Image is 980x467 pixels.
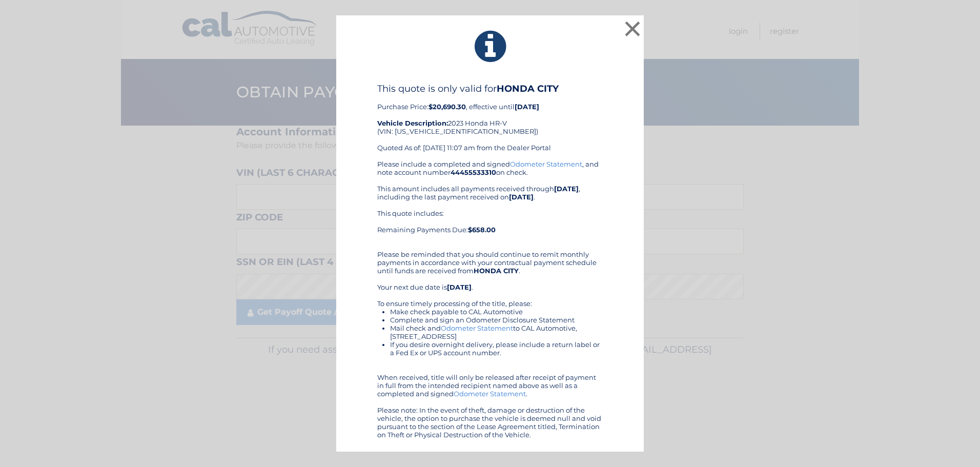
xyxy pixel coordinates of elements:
[447,283,472,291] b: [DATE]
[390,308,603,316] li: Make check payable to CAL Automotive
[474,267,519,275] b: HONDA CITY
[390,340,603,357] li: If you desire overnight delivery, please include a return label or a Fed Ex or UPS account number.
[377,160,603,439] div: Please include a completed and signed , and note account number on check. This amount includes al...
[497,83,559,94] b: HONDA CITY
[377,83,603,94] h4: This quote is only valid for
[377,209,603,242] div: This quote includes: Remaining Payments Due:
[428,103,466,111] b: $20,690.30
[515,103,539,111] b: [DATE]
[622,18,643,39] button: ×
[510,160,582,168] a: Odometer Statement
[451,168,496,176] b: 44455533310
[454,390,526,398] a: Odometer Statement
[554,185,579,193] b: [DATE]
[390,316,603,324] li: Complete and sign an Odometer Disclosure Statement
[509,193,534,201] b: [DATE]
[468,226,496,234] b: $658.00
[441,324,513,332] a: Odometer Statement
[377,83,603,160] div: Purchase Price: , effective until 2023 Honda HR-V (VIN: [US_VEHICLE_IDENTIFICATION_NUMBER]) Quote...
[390,324,603,340] li: Mail check and to CAL Automotive, [STREET_ADDRESS]
[377,119,448,127] strong: Vehicle Description:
